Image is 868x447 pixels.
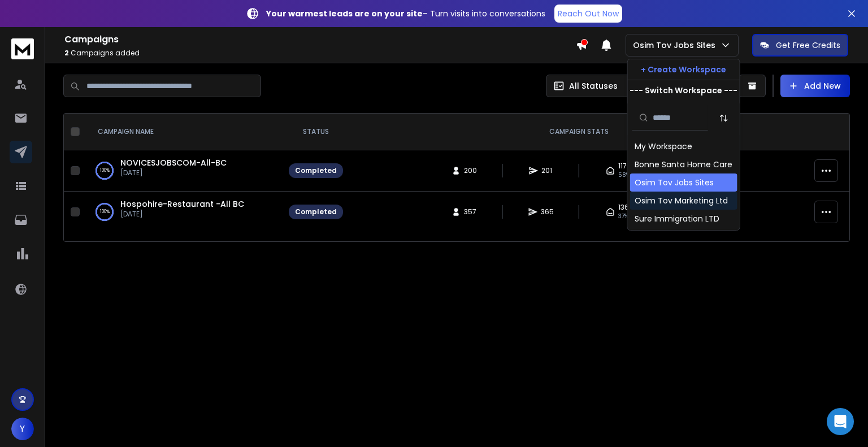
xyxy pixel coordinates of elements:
p: Campaigns added [64,49,576,58]
p: Get Free Credits [776,40,840,51]
p: + Create Workspace [641,64,726,75]
div: Open Intercom Messenger [827,408,854,435]
a: Hospohire-Restaurant -All BC [120,198,244,210]
span: 365 [541,207,554,216]
h1: Campaigns [64,33,576,46]
p: --- Switch Workspace --- [630,85,737,96]
td: 100%NOVICESJOBSCOM-All-BC[DATE] [84,150,282,192]
div: Osim Tov Jobs Sites [635,177,714,188]
p: 100 % [100,206,110,218]
p: Reach Out Now [558,8,619,19]
span: 117 [618,162,627,171]
span: 201 [541,166,553,175]
span: 37 % [618,212,628,221]
a: Reach Out Now [554,5,622,23]
div: Completed [295,166,337,175]
p: – Turn visits into conversations [266,8,545,19]
span: 200 [464,166,477,175]
button: Y [11,418,34,440]
span: 2 [64,48,69,58]
p: 100 % [100,165,110,176]
button: + Create Workspace [628,59,740,80]
div: My Workspace [635,141,692,152]
td: 100%Hospohire-Restaurant -All BC[DATE] [84,192,282,233]
img: logo [11,38,34,59]
div: Osim Tov Marketing Ltd [635,195,728,206]
a: NOVICESJOBSCOM-All-BC [120,157,227,168]
div: Sure Immigration LTD [635,213,719,224]
span: 58 % [618,171,630,180]
div: Completed [295,207,337,216]
button: Sort by Sort A-Z [713,107,735,129]
p: All Statuses [569,80,618,92]
button: Add New [780,75,850,97]
p: [DATE] [120,210,244,219]
th: CAMPAIGN STATS [350,114,808,150]
div: Bonne Santa Home Care [635,159,732,170]
p: Osim Tov Jobs Sites [633,40,720,51]
th: CAMPAIGN NAME [84,114,282,150]
button: Get Free Credits [752,34,848,57]
span: 136 [618,203,629,212]
th: STATUS [282,114,350,150]
span: 357 [464,207,476,216]
strong: Your warmest leads are on your site [266,8,423,19]
p: [DATE] [120,168,227,177]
